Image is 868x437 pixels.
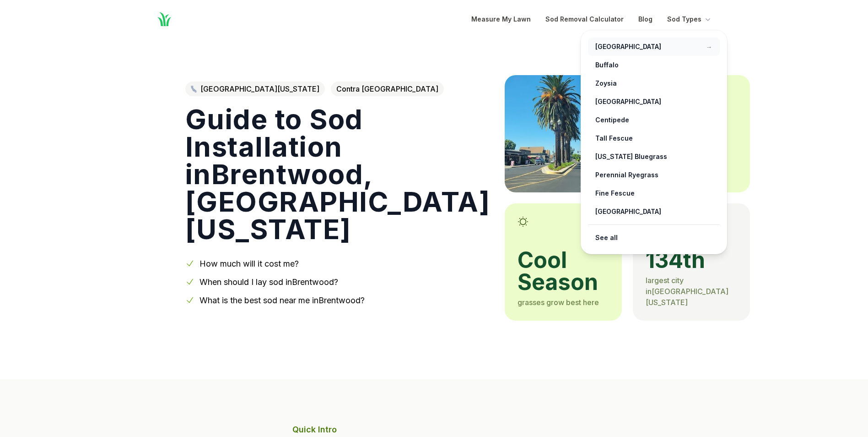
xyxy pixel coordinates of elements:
[588,74,720,93] a: Zoysia
[518,249,609,293] span: cool season
[292,423,576,436] p: Quick Intro
[199,259,299,268] a: How much will it cost me?
[331,82,444,96] span: Contra [GEOGRAPHIC_DATA]
[646,276,728,307] span: largest city in [GEOGRAPHIC_DATA][US_STATE]
[667,14,712,25] button: Sod Types
[588,202,720,221] a: [GEOGRAPHIC_DATA]
[505,75,622,192] img: A picture of Brentwood
[518,298,599,307] span: grasses grow best here
[185,82,325,96] a: [GEOGRAPHIC_DATA][US_STATE]
[185,105,491,243] h1: Guide to Sod Installation in Brentwood , [GEOGRAPHIC_DATA][US_STATE]
[588,129,720,147] a: Tall Fescue
[588,38,720,56] a: [GEOGRAPHIC_DATA]→
[588,147,720,166] a: [US_STATE] Bluegrass
[588,229,720,247] a: See all
[588,56,720,74] a: Buffalo
[199,277,338,287] a: When should I lay sod inBrentwood?
[471,14,531,25] a: Measure My Lawn
[706,41,712,52] span: →
[588,184,720,202] a: Fine Fescue
[588,111,720,129] a: Centipede
[588,93,720,111] a: [GEOGRAPHIC_DATA]
[588,166,720,184] a: Perennial Ryegrass
[638,14,652,25] a: Blog
[545,14,624,25] a: Sod Removal Calculator
[646,249,737,271] span: 134th
[199,295,365,305] a: What is the best sod near me inBrentwood?
[191,86,197,93] img: Northern California state outline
